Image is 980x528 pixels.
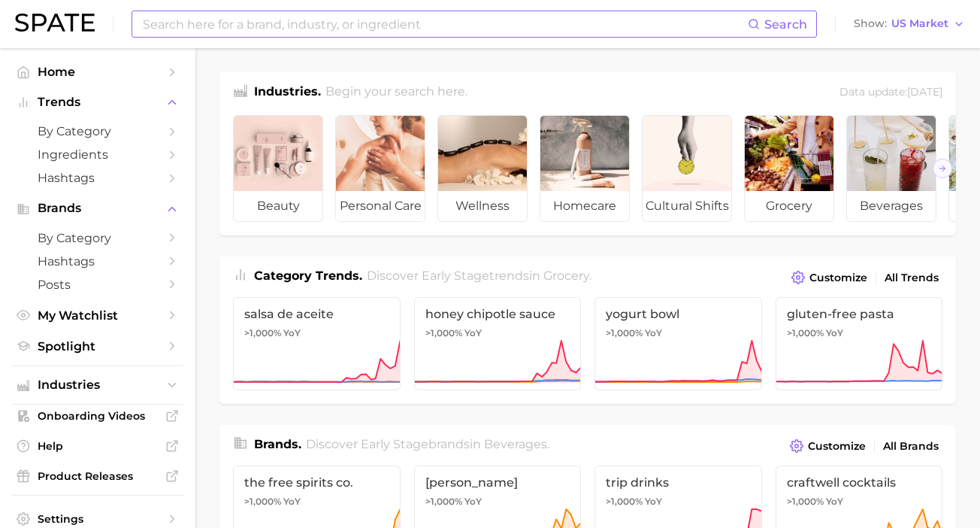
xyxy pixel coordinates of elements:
button: Scroll Right [933,159,952,178]
span: YoY [826,496,843,508]
span: YoY [283,327,301,339]
span: Spotlight [38,339,158,354]
span: Trends [38,96,158,109]
h2: Begin your search here. [325,83,467,103]
a: All Brands [879,436,942,457]
span: yogurt bowl [606,307,751,321]
a: All Trends [881,268,942,288]
span: Hashtags [38,254,158,269]
span: Home [38,65,158,79]
span: Customize [808,440,866,453]
button: Industries [12,374,183,396]
span: Help [38,439,158,453]
button: Trends [12,91,183,114]
span: craftwell cocktails [787,475,932,490]
span: honey chipotle sauce [425,307,570,321]
span: All Trends [885,272,939,284]
input: Search here for a brand, industry, or ingredient [141,11,748,37]
a: by Category [12,120,183,143]
span: YoY [645,327,662,339]
h1: Industries. [254,83,321,103]
span: YoY [645,496,662,508]
a: grocery [744,115,834,222]
span: cultural shifts [643,191,731,221]
a: cultural shifts [642,115,732,222]
span: Category Trends . [254,269,362,283]
span: the free spirits co. [244,475,389,490]
span: Hashtags [38,171,158,185]
span: grocery [745,191,833,221]
a: Spotlight [12,335,183,358]
a: honey chipotle sauce>1,000% YoY [414,297,582,390]
a: personal care [335,115,425,222]
span: gluten-free pasta [787,307,932,321]
a: beauty [233,115,323,222]
button: Brands [12,197,183,220]
span: homecare [540,191,629,221]
span: Brands . [254,437,301,451]
a: Hashtags [12,166,183,190]
a: yogurt bowl>1,000% YoY [594,297,762,390]
span: [PERSON_NAME] [425,475,570,490]
span: Onboarding Videos [38,409,158,423]
span: Search [764,17,807,32]
span: >1,000% [787,327,824,338]
span: Customize [809,272,867,284]
span: YoY [826,327,843,339]
a: salsa de aceite>1,000% YoY [233,297,401,390]
a: by Category [12,226,183,250]
span: Discover Early Stage trends in . [367,269,591,283]
span: beauty [234,191,322,221]
a: Posts [12,273,183,296]
a: My Watchlist [12,304,183,327]
button: Customize [786,435,870,457]
span: >1,000% [606,327,643,338]
a: wellness [437,115,528,222]
span: My Watchlist [38,308,158,323]
span: >1,000% [787,496,824,507]
a: Product Releases [12,465,183,487]
button: ShowUS Market [850,14,969,34]
span: Ingredients [38,147,158,162]
a: gluten-free pasta>1,000% YoY [776,297,943,390]
span: by Category [38,124,158,138]
span: US Market [891,20,948,28]
span: >1,000% [244,496,281,507]
span: >1,000% [425,327,462,338]
span: >1,000% [425,496,462,507]
span: beverages [484,437,547,451]
span: personal care [336,191,425,221]
a: Onboarding Videos [12,405,183,427]
a: Help [12,435,183,457]
span: YoY [464,496,482,508]
span: All Brands [883,440,939,453]
span: salsa de aceite [244,307,389,321]
span: YoY [464,327,482,339]
button: Customize [788,267,871,288]
a: beverages [846,115,936,222]
img: SPATE [15,14,95,32]
div: Data update: [DATE] [839,83,942,103]
span: grocery [543,269,589,283]
a: Hashtags [12,250,183,273]
span: Posts [38,278,158,292]
a: Ingredients [12,143,183,166]
span: Product Releases [38,469,158,483]
span: >1,000% [606,496,643,507]
span: YoY [283,496,301,508]
span: Industries [38,378,158,392]
a: homecare [540,115,630,222]
span: Brands [38,202,158,215]
span: >1,000% [244,327,281,338]
a: Home [12,60,183,83]
span: trip drinks [606,475,751,490]
span: wellness [438,191,527,221]
span: Discover Early Stage brands in . [306,437,549,451]
span: by Category [38,231,158,245]
span: Show [854,20,887,28]
span: Settings [38,512,158,526]
span: beverages [847,191,936,221]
